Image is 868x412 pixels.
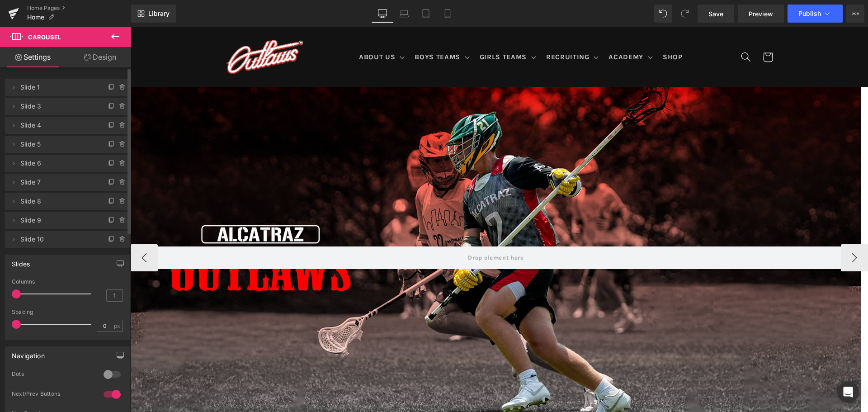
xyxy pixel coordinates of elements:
[278,19,343,40] summary: BOYS TEAMS
[20,117,96,134] span: Slide 4
[798,10,821,17] span: Publish
[20,79,96,96] span: Slide 1
[349,26,396,35] span: GIRLS TEAMS
[415,5,437,23] a: Tablet
[343,19,410,40] summary: GIRLS TEAMS
[738,5,784,23] a: Preview
[788,5,843,23] button: Publish
[284,26,330,35] span: BOYS TEAMS
[20,155,96,172] span: Slide 6
[749,9,773,19] span: Preview
[222,19,278,40] summary: ABOUT US
[20,212,96,229] span: Slide 9
[28,33,61,41] span: Carousel
[393,5,415,23] a: Laptop
[228,26,264,35] span: ABOUT US
[532,26,552,35] span: SHOP
[604,19,626,41] summary: Search
[27,5,131,12] a: Home Pages
[20,193,96,210] span: Slide 8
[20,136,96,153] span: Slide 5
[415,26,459,35] span: RECRUITING
[410,19,472,40] summary: RECRUITING
[148,9,170,18] span: Library
[12,309,123,315] div: Spacing
[708,9,723,19] span: Save
[12,370,94,380] div: Dots
[12,279,123,285] div: Columns
[20,98,96,115] span: Slide 3
[472,19,526,40] summary: ACADEMY
[654,5,672,23] button: Undo
[67,47,133,67] a: Design
[12,390,94,400] div: Next/Prev Buttons
[131,5,176,23] a: New Library
[676,5,694,23] button: Redo
[372,5,393,23] a: Desktop
[20,174,96,191] span: Slide 7
[478,26,513,35] span: ACADEMY
[114,323,122,329] span: px
[95,13,172,47] img: Alcatraz Outlaws
[12,255,30,268] div: Slides
[437,5,458,23] a: Mobile
[837,381,859,403] div: Open Intercom Messenger
[526,19,558,40] a: SHOP
[12,347,45,360] div: Navigation
[27,14,44,21] span: Home
[846,5,864,23] button: More
[20,231,96,248] span: Slide 10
